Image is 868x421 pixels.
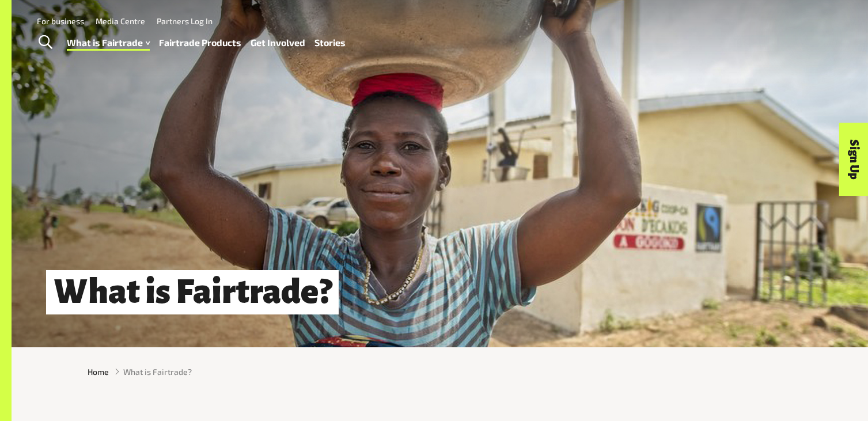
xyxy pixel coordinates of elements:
a: Toggle Search [31,28,59,57]
a: For business [37,16,84,26]
h1: What is Fairtrade? [46,270,339,314]
a: Get Involved [251,35,305,51]
a: Stories [314,35,346,51]
a: Fairtrade Products [159,35,241,51]
a: What is Fairtrade [67,35,150,51]
img: Fairtrade Australia New Zealand logo [791,14,836,63]
a: Media Centre [96,16,145,26]
a: Partners Log In [157,16,213,26]
span: What is Fairtrade? [123,366,192,378]
a: Home [88,366,109,378]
